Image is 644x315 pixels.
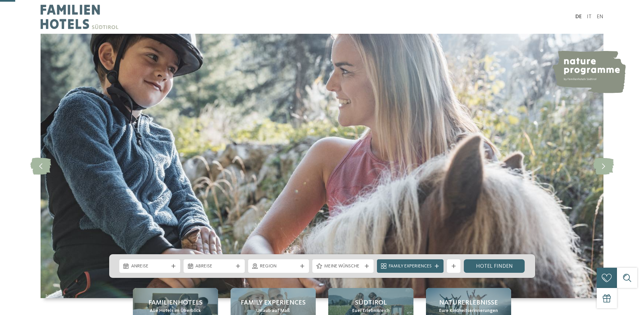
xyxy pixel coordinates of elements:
[131,263,169,270] span: Anreise
[256,308,290,314] span: Urlaub auf Maß
[439,298,498,308] span: Naturerlebnisse
[389,263,432,270] span: Family Experiences
[195,263,233,270] span: Abreise
[575,14,582,20] a: DE
[352,308,390,314] span: Euer Erlebnisreich
[150,308,201,314] span: Alle Hotels im Überblick
[587,14,592,20] a: IT
[355,298,387,308] span: Südtirol
[464,259,525,273] a: Hotel finden
[260,263,297,270] span: Region
[439,308,498,314] span: Eure Kindheitserinnerungen
[324,263,362,270] span: Meine Wünsche
[241,298,306,308] span: Family Experiences
[41,34,603,298] img: Familienhotels Südtirol: The happy family places
[551,51,626,93] img: nature programme by Familienhotels Südtirol
[597,14,603,20] a: EN
[148,298,202,308] span: Familienhotels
